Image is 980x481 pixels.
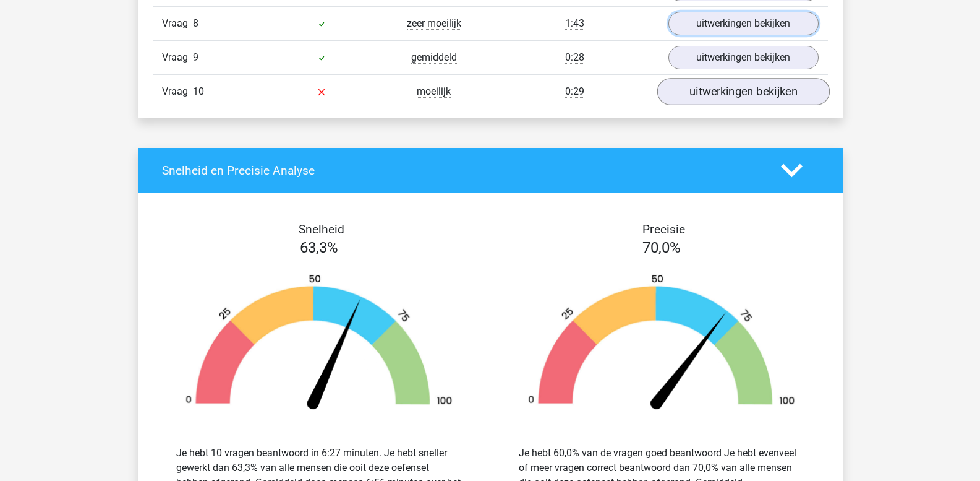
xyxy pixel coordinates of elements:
span: zeer moeilijk [407,17,461,30]
span: 9 [193,51,198,63]
span: gemiddeld [411,51,457,64]
h4: Snelheid [162,222,481,236]
a: uitwerkingen bekijken [657,79,829,106]
span: 1:43 [565,17,584,30]
a: uitwerkingen bekijken [668,12,819,35]
span: Vraag [162,50,193,65]
span: Vraag [162,16,193,31]
span: 0:29 [565,85,584,98]
span: Vraag [162,84,193,99]
span: 70,0% [642,239,681,256]
span: 8 [193,17,198,29]
span: moeilijk [417,85,451,98]
h4: Snelheid en Precisie Analyse [162,163,762,178]
a: uitwerkingen bekijken [668,46,819,69]
img: 63.466f2cb61bfa.png [166,274,472,415]
h4: Precisie [505,222,824,236]
img: 70.70fe67b65bcd.png [509,274,814,415]
span: 0:28 [565,51,584,64]
span: 63,3% [300,239,338,256]
span: 10 [193,85,204,97]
